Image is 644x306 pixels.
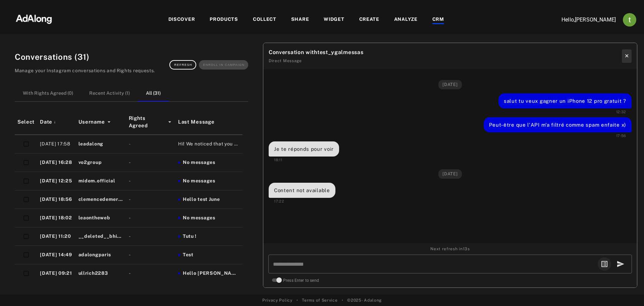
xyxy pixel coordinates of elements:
strong: clemencedemerliac [78,196,128,202]
span: No messages [183,214,215,221]
div: Direct Message [269,58,363,64]
div: salut tu veux gagner un iPhone 12 pro gratuit ? [504,97,626,104]
strong: ullrich2283 [78,270,108,276]
div: Peut-être que l'API m'a filtré comme spam enfaite x) [489,121,626,128]
button: Account settings [621,11,638,28]
iframe: Chat Widget [610,274,644,306]
div: Date [40,118,73,126]
div: 18:11 [269,157,282,163]
td: [DATE] 14:49 [37,246,75,264]
span: Hi! We noticed that you mentioned us in your story. We would love to share it on our page, but we... [178,140,240,147]
button: select template [598,257,611,271]
button: send message [614,257,627,271]
a: Privacy Policy [262,297,292,303]
td: [DATE] 18:56 [37,190,75,209]
strong: adalongparis [78,252,111,257]
button: Recent Activity (1) [81,86,138,101]
div: - [129,177,173,184]
div: - [129,270,173,277]
button: Close conversation [622,49,632,63]
td: [DATE] 17:58 [37,135,75,154]
td: [DATE] 16:28 [37,153,75,172]
span: Tutu ! [183,233,197,240]
span: Test [183,251,194,258]
span: No messages [183,159,215,166]
p: Hello, [PERSON_NAME] [549,16,616,24]
div: 17:56 [616,133,632,139]
a: Terms of Service [302,297,337,303]
th: Last Message [175,110,243,135]
span: • [342,297,343,303]
p: Manage your Instagram conversations and Rights requests. [15,68,155,74]
span: No messages [183,177,215,184]
div: Conversation with test_ygalmessas [269,48,363,56]
div: - [129,140,173,147]
span: Hello test June [183,196,220,203]
span: Hello [PERSON_NAME] [183,270,240,277]
h2: Conversations ( 31 ) [15,51,155,63]
span: ↓ [54,119,56,125]
div: CRM [432,16,444,24]
span: Refresh [174,63,192,67]
div: - [129,233,173,240]
td: [DATE] 09:21 [37,264,75,282]
div: Je te réponds pour voir [274,145,334,152]
strong: leaontheweb [78,215,110,220]
div: - [129,159,173,166]
div: - [129,196,173,203]
strong: midem.official [78,178,115,183]
div: Username [78,118,123,126]
div: COLLECT [253,16,276,24]
span: • [297,297,298,303]
button: Refresh [169,60,196,70]
div: PRODUCTS [210,16,238,24]
td: [DATE] 12:25 [37,172,75,190]
strong: vo2group [78,160,102,165]
span: [DATE] [438,169,462,179]
div: CREATE [359,16,379,24]
div: DISCOVER [168,16,195,24]
span: Next refresh in 13 s [430,246,470,252]
img: ACg8ocJj1Mp6hOb8A41jL1uwSMxz7God0ICt0FEFk954meAQ=s96-c [623,13,636,27]
span: © 2025 - Adalong [347,297,382,303]
button: All (31) [138,86,169,101]
span: Press Enter to send [283,278,319,283]
div: 17:22 [269,199,284,204]
span: [DATE] [438,80,462,89]
td: [DATE] 18:02 [37,209,75,227]
div: Content not available [274,187,330,194]
div: - [129,214,173,221]
img: 63233d7d88ed69de3c212112c67096b6.png [4,8,63,29]
div: - [129,251,173,258]
strong: __deleted__bhiebefgfeaafceea [78,233,157,239]
div: WIDGET [324,16,344,24]
div: Rights Agreed [129,115,173,130]
div: 12:32 [616,109,632,115]
div: Select [17,118,35,126]
strong: leadalong [78,141,103,146]
div: ANALYZE [394,16,418,24]
td: [DATE] 11:20 [37,227,75,246]
button: With Rights Agreed (0) [15,86,81,101]
div: SHARE [291,16,309,24]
